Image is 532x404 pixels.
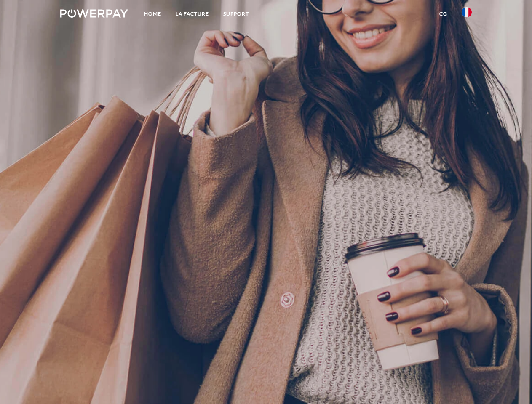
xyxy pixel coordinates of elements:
[216,6,256,21] a: Support
[60,9,128,18] img: logo-powerpay-white.svg
[462,7,472,17] img: fr
[168,6,216,21] a: LA FACTURE
[137,6,168,21] a: Home
[432,6,454,21] a: CG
